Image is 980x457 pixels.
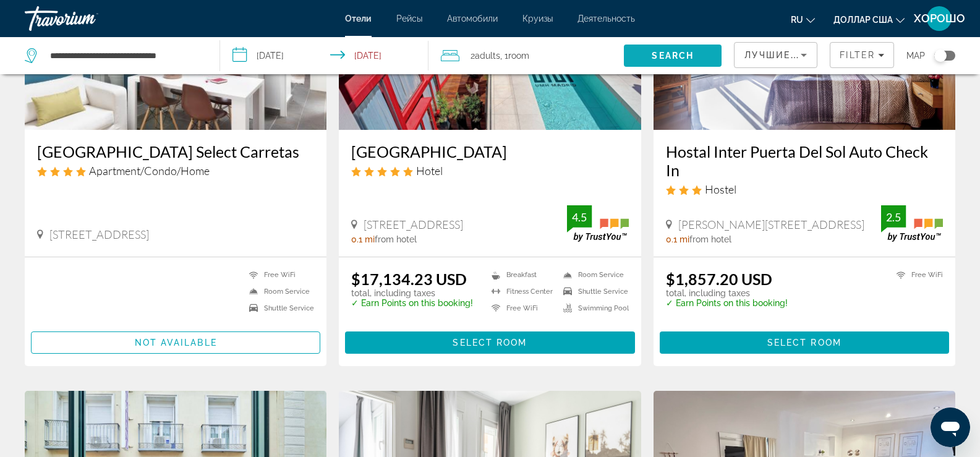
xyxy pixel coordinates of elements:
font: ru [791,15,803,25]
span: Adults [475,51,500,61]
span: from hotel [375,234,417,244]
button: Travelers: 2 adults, 0 children [428,37,624,74]
span: Filter [840,50,875,60]
a: Select Room [345,335,634,348]
li: Shuttle Service [557,286,629,297]
li: Free WiFi [243,270,314,280]
span: Select Room [453,338,527,348]
button: Select Room [345,331,634,354]
span: Apartment/Condo/Home [89,164,210,177]
mat-select: Sort by [744,48,807,62]
li: Shuttle Service [243,303,314,314]
button: Select check in and out date [220,37,428,74]
li: Fitness Center [485,286,557,297]
span: , 1 [500,47,529,64]
ins: $1,857.20 USD [666,270,772,288]
li: Room Service [243,286,314,297]
a: Not available [31,335,320,348]
button: Toggle map [925,50,955,61]
button: Not available [31,331,320,354]
li: Room Service [557,270,629,280]
div: 4.5 [567,210,592,224]
p: ✓ Earn Points on this booking! [666,298,788,308]
a: Рейсы [396,14,422,23]
li: Swimming Pool [557,303,629,314]
span: from hotel [689,234,731,244]
iframe: Кнопка запуска окна обмена сообщениями [931,408,970,447]
button: Меню пользователя [923,6,955,32]
a: Hostal Inter Puerta Del Sol Auto Check In [666,142,943,179]
span: [PERSON_NAME][STREET_ADDRESS] [678,218,864,231]
span: [STREET_ADDRESS] [49,228,149,241]
span: 0.1 mi [666,234,689,244]
button: Filters [830,42,894,68]
p: total, including taxes [666,288,788,298]
font: ХОРОШО [914,12,965,25]
ins: $17,134.23 USD [351,270,467,288]
img: TrustYou guest rating badge [567,205,629,242]
button: Select Room [660,331,949,354]
a: Деятельность [577,14,635,23]
button: Изменить язык [791,11,815,28]
p: total, including taxes [351,288,473,298]
span: Select Room [767,338,842,348]
span: Map [906,47,925,64]
span: Room [508,51,529,61]
span: [STREET_ADDRESS] [364,218,463,231]
a: Круизы [522,14,553,23]
span: Hotel [416,164,443,177]
p: ✓ Earn Points on this booking! [351,298,473,308]
li: Free WiFi [890,270,943,280]
div: 4 star Apartment [37,164,314,177]
a: Отели [345,14,372,23]
div: 3 star Hostel [666,182,943,196]
a: Травориум [25,2,148,35]
img: TrustYou guest rating badge [881,205,943,242]
span: 2 [471,47,500,64]
span: Search [652,51,694,61]
li: Free WiFi [485,303,557,314]
a: [GEOGRAPHIC_DATA] Select Carretas [37,142,314,161]
span: Not available [135,338,217,348]
span: Лучшие предложения [744,50,876,60]
a: Автомобили [447,14,498,23]
font: доллар США [833,15,893,25]
button: Search [624,45,722,67]
button: Изменить валюту [833,11,905,28]
div: 2.5 [881,210,906,224]
span: Hostel [705,182,736,196]
input: Search hotel destination [49,46,201,65]
div: 5 star Hotel [351,164,628,177]
a: [GEOGRAPHIC_DATA] [351,142,628,161]
li: Breakfast [485,270,557,280]
a: Select Room [660,335,949,348]
span: 0.1 mi [351,234,375,244]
